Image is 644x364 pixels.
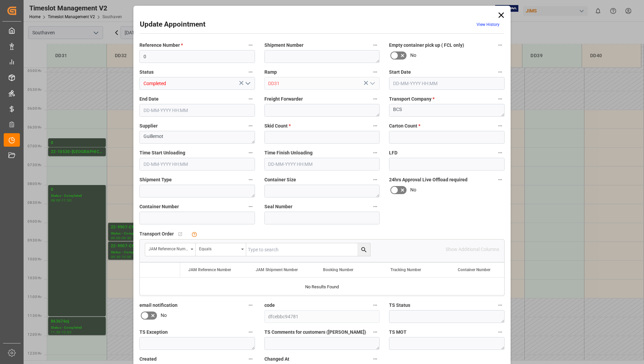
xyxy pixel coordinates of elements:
span: Shipment Number [264,42,303,49]
input: DD-MM-YYYY HH:MM [389,77,505,90]
span: TS Exception [139,329,168,336]
input: DD-MM-YYYY HH:MM [264,158,380,171]
button: open menu [367,78,377,89]
button: open menu [196,243,246,256]
span: Reference Number [139,42,183,49]
button: Status [246,68,255,76]
button: TS MOT [496,328,505,336]
span: No [410,186,416,193]
div: Equals [199,244,239,252]
span: Changed At [264,356,289,363]
span: No [410,52,416,59]
span: Start Date [389,69,411,76]
span: Booking Number [323,267,353,272]
button: 24hrs Approval Live Offload required [496,175,505,184]
span: TS MOT [389,329,407,336]
span: Empty container pick up ( FCL only) [389,42,464,49]
span: Tracking Number [390,267,421,272]
span: Carton Count [389,122,420,130]
input: DD-MM-YYYY HH:MM [139,104,255,117]
span: Freight Forwarder [264,96,303,103]
span: Container Number [458,267,490,272]
button: Reference Number * [246,41,255,49]
span: Shipment Type [139,176,172,183]
span: Supplier [139,122,158,130]
button: Time Start Unloading [246,148,255,157]
button: TS Comments for customers ([PERSON_NAME]) [371,328,380,336]
input: DD-MM-YYYY HH:MM [139,158,255,171]
h2: Update Appointment [140,19,205,30]
span: 24hrs Approval Live Offload required [389,176,468,183]
button: TS Status [496,301,505,310]
button: Shipment Type [246,175,255,184]
button: search button [357,243,370,256]
span: Skid Count [264,122,291,130]
input: Type to search [246,243,370,256]
div: JAM Reference Number [149,244,188,252]
span: End Date [139,96,159,103]
button: Ramp [371,68,380,76]
span: Status [139,69,154,76]
span: Seal Number [264,203,292,210]
a: View History [477,22,500,27]
button: Freight Forwarder [371,95,380,103]
button: Supplier [246,121,255,130]
span: JAM Shipment Number [256,267,298,272]
input: Type to search/select [264,77,380,90]
button: email notification [246,301,255,310]
span: code [264,302,275,309]
button: Carton Count * [496,121,505,130]
span: Transport Order [139,230,174,238]
button: Created [246,355,255,363]
span: JAM Reference Number [188,267,231,272]
textarea: Guillemot [139,131,255,144]
span: email notification [139,302,178,309]
span: Transport Company [389,96,434,103]
input: Type to search/select [139,77,255,90]
button: LFD [496,148,505,157]
span: Container Size [264,176,296,183]
textarea: BCS [389,104,505,117]
span: No [161,312,167,319]
span: Container Number [139,203,179,210]
button: open menu [145,243,196,256]
button: Time Finish Unloading [371,148,380,157]
button: Container Number [246,202,255,211]
button: Shipment Number [371,41,380,49]
button: Container Size [371,175,380,184]
span: TS Comments for customers ([PERSON_NAME]) [264,329,366,336]
button: End Date [246,95,255,103]
button: code [371,301,380,310]
span: TS Status [389,302,410,309]
button: Empty container pick up ( FCL only) [496,41,505,49]
span: Time Finish Unloading [264,149,313,156]
span: Ramp [264,69,277,76]
span: Time Start Unloading [139,149,185,156]
button: open menu [242,78,252,89]
button: Start Date [496,68,505,76]
button: Changed At [371,355,380,363]
button: TS Exception [246,328,255,336]
button: Skid Count * [371,121,380,130]
button: Transport Company * [496,95,505,103]
span: LFD [389,149,397,156]
button: Seal Number [371,202,380,211]
span: Created [139,356,157,363]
